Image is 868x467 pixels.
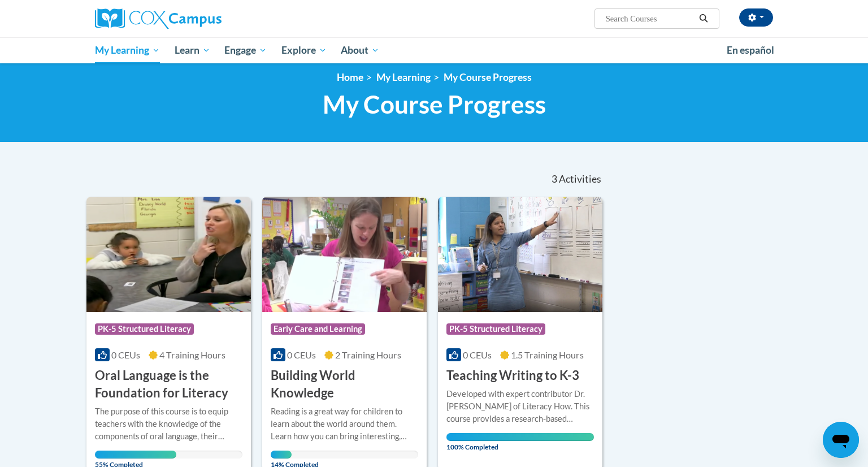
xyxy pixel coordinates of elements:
[823,422,859,458] iframe: Button to launch messaging window
[552,173,557,185] span: 3
[463,349,492,360] span: 0 CEUs
[274,37,334,63] a: Explore
[95,451,176,459] div: Your progress
[727,44,774,56] span: En español
[446,367,579,384] h3: Teaching Writing to K-3
[287,349,316,360] span: 0 CEUs
[86,197,251,312] img: Course Logo
[337,71,363,83] a: Home
[111,349,140,360] span: 0 CEUs
[281,44,327,57] span: Explore
[323,89,546,119] span: My Course Progress
[719,38,782,62] a: En español
[444,71,532,83] a: My Course Progress
[438,197,602,312] img: Course Logo
[271,405,418,443] div: Reading is a great way for children to learn about the world around them. Learn how you can bring...
[446,323,545,335] span: PK-5 Structured Literacy
[446,433,594,451] span: 100% Completed
[376,71,431,83] a: My Learning
[446,433,594,441] div: Your progress
[271,451,292,459] div: Your progress
[95,44,160,57] span: My Learning
[175,44,210,57] span: Learn
[271,323,365,335] span: Early Care and Learning
[695,12,712,25] button: Search
[334,37,387,63] a: About
[559,173,601,185] span: Activities
[341,44,379,57] span: About
[262,197,427,312] img: Course Logo
[78,37,790,63] div: Main menu
[95,8,310,29] a: Cox Campus
[217,37,274,63] a: Engage
[739,8,773,27] button: Account Settings
[88,37,167,63] a: My Learning
[511,349,584,360] span: 1.5 Training Hours
[95,367,242,402] h3: Oral Language is the Foundation for Literacy
[159,349,225,360] span: 4 Training Hours
[335,349,401,360] span: 2 Training Hours
[95,8,222,29] img: Cox Campus
[95,323,194,335] span: PK-5 Structured Literacy
[446,388,594,425] div: Developed with expert contributor Dr. [PERSON_NAME] of Literacy How. This course provides a resea...
[605,12,695,25] input: Search Courses
[271,367,418,402] h3: Building World Knowledge
[167,37,218,63] a: Learn
[95,405,242,443] div: The purpose of this course is to equip teachers with the knowledge of the components of oral lang...
[224,44,267,57] span: Engage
